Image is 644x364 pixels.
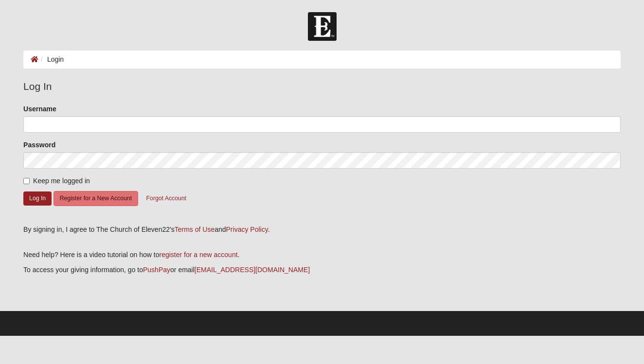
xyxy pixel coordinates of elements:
li: Login [38,54,64,65]
button: Log In [23,191,52,206]
label: Username [23,104,56,114]
a: Terms of Use [175,225,215,233]
a: register for a new account [160,251,238,259]
legend: Log In [23,79,621,94]
a: PushPay [143,266,170,274]
img: Church of Eleven22 Logo [308,12,337,41]
a: Privacy Policy [226,225,268,233]
p: Need help? Here is a video tutorial on how to . [23,250,621,260]
span: Keep me logged in [33,177,90,185]
input: Keep me logged in [23,178,30,184]
button: Register for a New Account [54,191,138,206]
button: Forgot Account [140,191,193,206]
p: To access your giving information, go to or email [23,265,621,275]
div: By signing in, I agree to The Church of Eleven22's and . [23,225,621,235]
label: Password [23,140,55,150]
a: [EMAIL_ADDRESS][DOMAIN_NAME] [195,266,310,274]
